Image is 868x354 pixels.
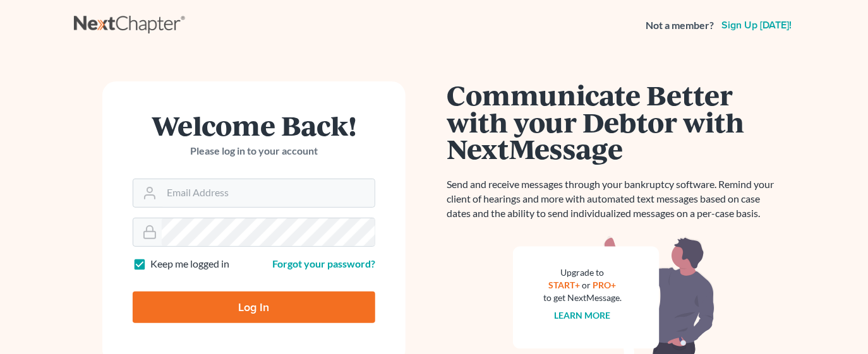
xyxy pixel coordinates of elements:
a: Forgot your password? [272,257,375,269]
input: Email Address [162,179,375,207]
a: Learn more [555,310,611,321]
p: Please log in to your account [133,144,375,158]
strong: Not a member? [646,18,714,33]
a: Sign up [DATE]! [719,20,794,30]
p: Send and receive messages through your bankruptcy software. Remind your client of hearings and mo... [447,177,781,221]
input: Log In [133,292,375,323]
div: Upgrade to [543,266,622,279]
div: to get NextMessage. [543,292,622,304]
h1: Communicate Better with your Debtor with NextMessage [447,81,781,162]
span: or [582,280,591,290]
a: START+ [549,280,581,290]
a: PRO+ [593,280,617,290]
h1: Welcome Back! [133,112,375,139]
label: Keep me logged in [150,257,229,271]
